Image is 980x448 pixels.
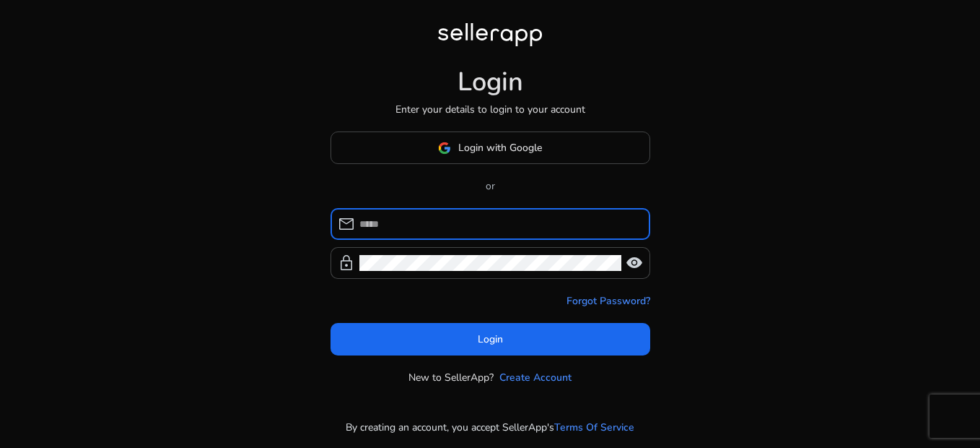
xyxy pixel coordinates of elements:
[338,254,355,272] span: lock
[395,102,585,117] p: Enter your details to login to your account
[478,332,503,347] span: Login
[331,132,650,164] button: Login with Google
[566,293,650,309] a: Forgot Password?
[458,66,523,98] h1: Login
[554,420,634,435] a: Terms Of Service
[626,254,643,272] span: visibility
[331,323,650,356] button: Login
[408,370,494,385] p: New to SellerApp?
[499,370,572,385] a: Create Account
[458,140,542,155] span: Login with Google
[338,215,355,233] span: mail
[438,142,451,155] img: google-logo.svg
[331,178,650,194] p: or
